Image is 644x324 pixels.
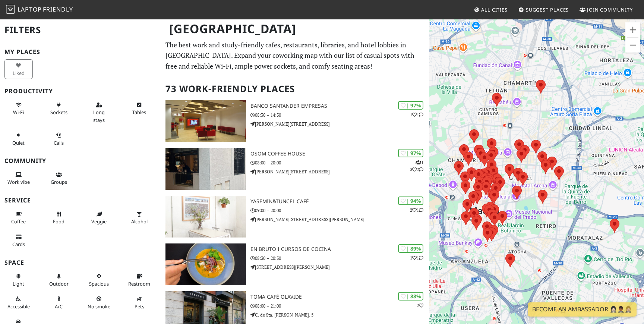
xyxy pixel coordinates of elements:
[528,302,637,317] a: Become an Ambassador 🤵🏻‍♀️🤵🏾‍♂️🤵🏼‍♀️
[43,5,73,13] span: Friendly
[12,139,25,146] span: Quiet
[410,254,423,261] p: 1 1
[410,159,423,173] p: 1 3 2
[45,270,73,290] button: Outdoor
[250,216,429,223] p: [PERSON_NAME][STREET_ADDRESS][PERSON_NAME]
[250,302,429,309] p: 08:00 – 21:00
[250,294,429,300] h3: Toma Café Olavide
[398,149,423,157] div: | 97%
[128,280,150,287] span: Restroom
[577,3,636,16] a: Join Community
[4,197,157,204] h3: Service
[6,3,73,16] a: LaptopFriendly LaptopFriendly
[250,207,429,214] p: 09:00 – 20:00
[161,148,429,190] a: Osom Coffee House | 97% 132 Osom Coffee House 08:00 – 20:00 [PERSON_NAME][STREET_ADDRESS]
[125,99,154,119] button: Tables
[132,109,146,116] span: Work-friendly tables
[250,168,429,175] p: [PERSON_NAME][STREET_ADDRESS]
[4,208,33,228] button: Coffee
[125,270,154,290] button: Restroom
[417,302,423,309] p: 2
[165,78,425,100] h2: 73 Work-Friendly Places
[93,109,105,123] span: Long stays
[49,280,69,287] span: Outdoor area
[89,280,109,287] span: Spacious
[125,208,154,228] button: Alcohol
[250,198,429,205] h3: yasemin&tuncel café
[250,264,429,271] p: [STREET_ADDRESS][PERSON_NAME]
[53,218,64,225] span: Food
[398,244,423,253] div: | 89%
[45,129,73,149] button: Calls
[45,169,73,188] button: Groups
[398,196,423,205] div: | 94%
[85,293,113,312] button: No smoke
[165,100,246,142] img: Banco Santander Empresas
[161,243,429,285] a: EN BRUTO I CURSOS DE COCINA | 89% 11 EN BRUTO I CURSOS DE COCINA 08:30 – 20:30 [STREET_ADDRESS][P...
[131,218,148,225] span: Alcohol
[6,5,15,14] img: LaptopFriendly
[625,38,640,53] button: Zoom out
[45,293,73,312] button: A/C
[165,148,246,190] img: Osom Coffee House
[50,109,67,116] span: Power sockets
[85,208,113,228] button: Veggie
[4,231,33,251] button: Cards
[250,311,429,318] p: C. de Sta. [PERSON_NAME], 5
[625,22,640,37] button: Zoom in
[398,292,423,301] div: | 88%
[13,109,24,116] span: Stable Wi-Fi
[45,99,73,119] button: Sockets
[4,293,33,312] button: Accessible
[85,270,113,290] button: Spacious
[165,196,246,238] img: yasemin&tuncel café
[410,111,423,118] p: 1 1
[12,241,25,248] span: Credit cards
[7,179,30,185] span: People working
[398,101,423,110] div: | 97%
[250,151,429,157] h3: Osom Coffee House
[11,218,26,225] span: Coffee
[54,139,64,146] span: Video/audio calls
[165,243,246,285] img: EN BRUTO I CURSOS DE COCINA
[85,99,113,126] button: Long stays
[4,169,33,188] button: Work vibe
[91,218,107,225] span: Veggie
[13,280,24,287] span: Natural light
[471,3,511,16] a: All Cities
[18,5,42,13] span: Laptop
[7,303,30,310] span: Accessible
[165,40,425,72] p: The best work and study-friendly cafes, restaurants, libraries, and hotel lobbies in [GEOGRAPHIC_...
[4,48,157,56] h3: My Places
[4,270,33,290] button: Light
[587,6,633,13] span: Join Community
[250,255,429,262] p: 08:30 – 20:30
[4,129,33,149] button: Quiet
[4,99,33,119] button: Wi-Fi
[526,6,569,13] span: Suggest Places
[250,103,429,109] h3: Banco Santander Empresas
[250,120,429,128] p: [PERSON_NAME][STREET_ADDRESS]
[4,19,157,41] h2: Filters
[4,88,157,95] h3: Productivity
[55,303,63,310] span: Air conditioned
[125,293,154,312] button: Pets
[45,208,73,228] button: Food
[250,246,429,252] h3: EN BRUTO I CURSOS DE COCINA
[4,157,157,164] h3: Community
[135,303,144,310] span: Pet friendly
[481,6,508,13] span: All Cities
[4,259,157,266] h3: Space
[250,159,429,166] p: 08:00 – 20:00
[410,207,423,214] p: 2 1
[161,100,429,142] a: Banco Santander Empresas | 97% 11 Banco Santander Empresas 08:30 – 14:30 [PERSON_NAME][STREET_ADD...
[51,179,67,185] span: Group tables
[161,196,429,238] a: yasemin&tuncel café | 94% 21 yasemin&tuncel café 09:00 – 20:00 [PERSON_NAME][STREET_ADDRESS][PERS...
[515,3,572,16] a: Suggest Places
[163,19,428,39] h1: [GEOGRAPHIC_DATA]
[88,303,110,310] span: Smoke free
[250,111,429,119] p: 08:30 – 14:30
